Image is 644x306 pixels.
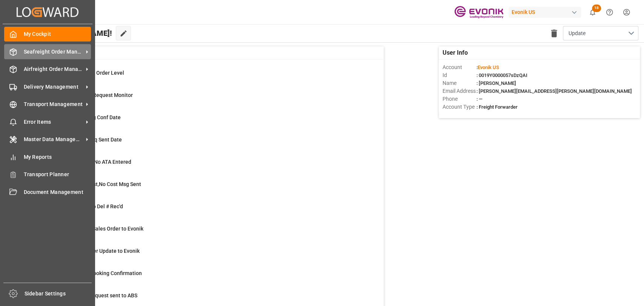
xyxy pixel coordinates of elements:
span: : 0019Y0000057sDzQAI [476,72,527,78]
span: Document Management [24,188,91,196]
span: My Reports [24,153,91,161]
span: Id [443,71,476,79]
a: 31ABS: Missing Booking ConfirmationShipment [38,269,374,285]
a: 10ETA > 10 Days , No ATA EnteredShipment [38,158,374,174]
a: Document Management [4,185,91,199]
span: ETD>3 Days Past,No Cost Msg Sent [57,181,141,187]
span: : Freight Forwarder [476,104,518,110]
span: Airfreight Order Management [24,65,83,73]
span: Account [443,63,476,71]
span: User Info [443,48,468,57]
a: 44ABS: No Init Bkg Conf DateShipment [38,114,374,129]
a: Transport Planner [4,167,91,182]
img: Evonik-brand-mark-Deep-Purple-RGB.jpeg_1700498283.jpeg [454,6,503,19]
span: Account Type [443,103,476,111]
a: 12ABS: No Bkg Req Sent DateShipment [38,136,374,152]
a: 0Scorecard Bkg Request MonitorShipment [38,91,374,107]
span: Scorecard Bkg Request Monitor [57,92,133,98]
button: open menu [563,26,638,40]
span: Transport Planner [24,171,91,178]
span: : — [476,96,483,102]
span: : [PERSON_NAME][EMAIL_ADDRESS][PERSON_NAME][DOMAIN_NAME] [476,88,632,94]
span: : [PERSON_NAME] [476,80,516,86]
button: Evonik US [509,5,584,19]
a: My Cockpit [4,27,91,42]
a: 0MOT Missing at Order LevelSales Order-IVPO [38,69,374,85]
span: Seafreight Order Management [24,48,83,56]
span: Error Items [24,118,83,126]
button: Help Center [601,4,618,21]
button: show 18 new notifications [584,4,601,21]
span: Master Data Management [24,135,83,143]
span: Evonik US [478,65,499,70]
a: 3ETD < 3 Days,No Del # Rec'dShipment [38,203,374,218]
span: Update [569,29,586,37]
span: 18 [592,5,601,12]
a: 25ETD>3 Days Past,No Cost Msg SentShipment [38,180,374,196]
span: Phone [443,95,476,103]
span: Pending Bkg Request sent to ABS [57,292,137,298]
a: My Reports [4,149,91,164]
span: Error Sales Order Update to Evonik [57,248,140,254]
span: My Cockpit [24,30,91,38]
span: Email Address [443,87,476,95]
span: Sidebar Settings [25,290,92,298]
div: Evonik US [509,7,581,18]
span: : [476,65,499,70]
a: 0Error Sales Order Update to EvonikShipment [38,247,374,263]
span: Name [443,79,476,87]
span: Transport Management [24,100,83,108]
a: 0Error on Initial Sales Order to EvonikShipment [38,225,374,241]
span: Error on Initial Sales Order to Evonik [57,226,143,232]
span: ABS: Missing Booking Confirmation [57,270,142,276]
span: Delivery Management [24,83,83,91]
